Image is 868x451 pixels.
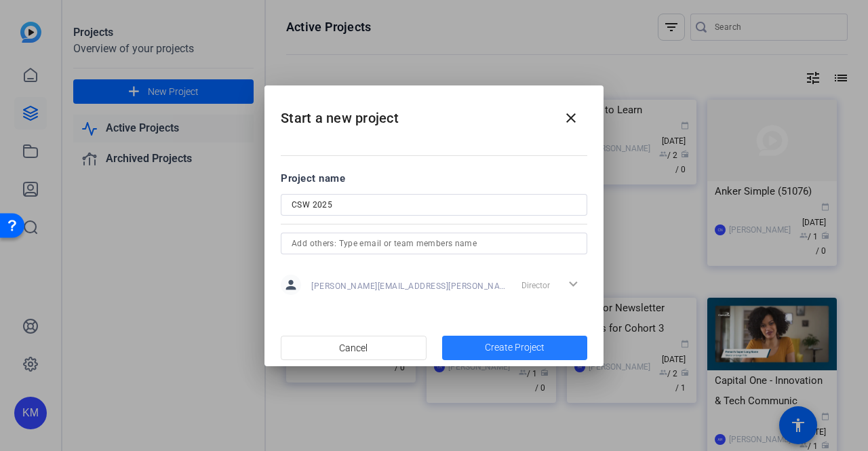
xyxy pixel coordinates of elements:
[442,336,588,360] button: Create Project
[281,275,301,295] mat-icon: person
[264,85,604,140] h2: Start a new project
[485,340,545,355] span: Create Project
[292,235,576,252] input: Add others: Type email or team members name
[339,335,368,361] span: Cancel
[281,336,427,360] button: Cancel
[563,110,579,126] mat-icon: close
[281,171,587,186] div: Project name
[292,197,576,213] input: Enter Project Name
[311,281,506,292] span: [PERSON_NAME][EMAIL_ADDRESS][PERSON_NAME][DOMAIN_NAME]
